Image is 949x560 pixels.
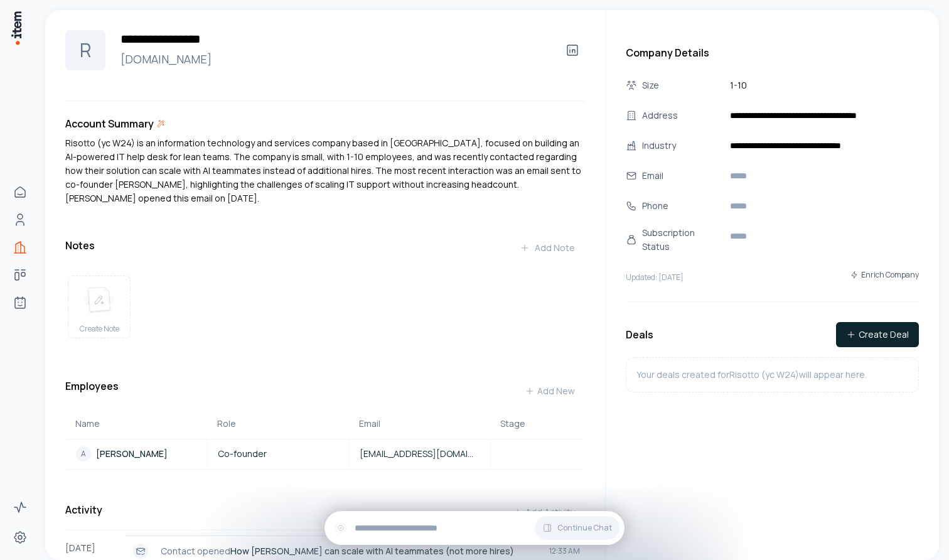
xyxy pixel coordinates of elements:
[230,545,514,557] strong: How [PERSON_NAME] can scale with AI teammates (not more hires)
[8,235,33,260] a: Companies
[642,109,722,122] div: Address
[549,546,580,556] span: 12:33 AM
[8,525,33,550] a: Settings
[75,417,197,430] div: Name
[503,500,585,525] button: Add Activity
[218,448,267,460] span: Co-founder
[65,30,105,70] div: R
[84,286,114,314] img: create note
[8,290,33,315] a: Agents
[557,523,612,533] span: Continue Chat
[68,276,131,338] button: create noteCreate Note
[626,45,919,60] h3: Company Details
[850,264,919,286] button: Enrich Company
[520,242,575,254] div: Add Note
[350,448,490,460] a: [EMAIL_ADDRESS][DOMAIN_NAME]
[515,379,585,404] button: Add New
[8,262,33,288] a: Deals
[65,379,119,404] h3: Employees
[115,50,550,68] a: [DOMAIN_NAME]
[324,511,625,545] div: Continue Chat
[8,207,33,232] a: People
[642,226,722,254] div: Subscription Status
[8,180,33,205] a: Home
[836,322,919,347] button: Create Deal
[208,448,348,460] a: Co-founder
[80,324,119,334] span: Create Note
[217,417,339,430] div: Role
[65,116,154,131] h3: Account Summary
[96,448,168,460] p: [PERSON_NAME]
[65,136,585,205] p: Risotto (yc W24) is an information technology and services company based in [GEOGRAPHIC_DATA], fo...
[636,368,867,382] p: Your deals created for Risotto (yc W24) will appear here.
[8,495,33,520] a: Activity
[66,446,206,461] a: A[PERSON_NAME]
[535,516,619,540] button: Continue Chat
[626,327,653,342] h3: Deals
[76,446,91,461] div: A
[10,10,23,46] img: Item Brain Logo
[642,169,722,183] div: Email
[510,235,585,261] button: Add Note
[500,417,575,430] div: Stage
[642,199,722,213] div: Phone
[360,448,480,460] span: [EMAIL_ADDRESS][DOMAIN_NAME]
[359,417,481,430] div: Email
[65,502,102,517] h3: Activity
[161,545,539,557] p: Contact opened
[642,139,722,153] div: Industry
[626,272,684,283] p: Updated: [DATE]
[65,238,95,253] h3: Notes
[642,78,722,92] div: Size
